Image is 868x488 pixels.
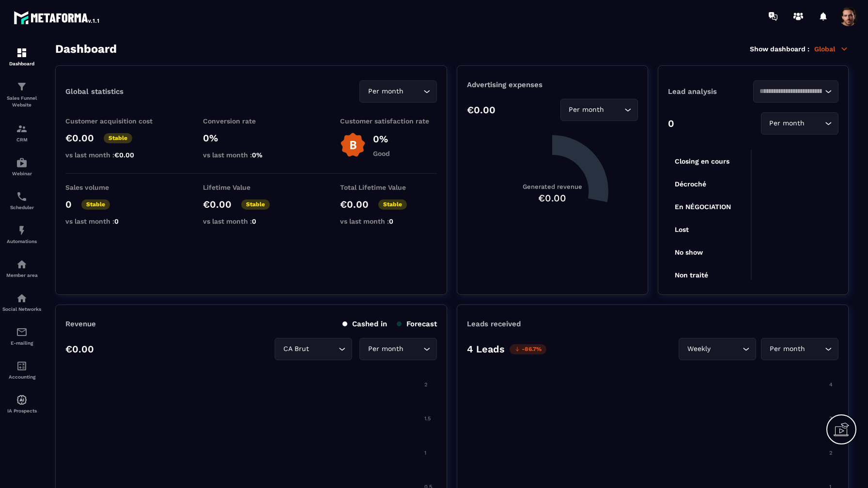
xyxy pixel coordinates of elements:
[311,344,336,354] input: Search for option
[2,340,41,346] p: E-mailing
[2,273,41,278] p: Member area
[2,116,41,150] a: formationformationCRM
[359,80,437,103] div: Search for option
[2,150,41,183] a: automationsautomationsWebinar
[685,344,713,354] span: Weekly
[373,150,390,157] p: Good
[767,344,807,354] span: Per month
[252,217,256,225] span: 0
[203,151,300,159] p: vs last month :
[424,415,431,422] tspan: 1.5
[16,47,28,59] img: formation
[2,95,41,108] p: Sales Funnel Website
[405,86,421,97] input: Search for option
[16,157,28,168] img: automations
[2,61,41,66] p: Dashboard
[2,205,41,210] p: Scheduler
[2,137,41,142] p: CRM
[2,306,41,312] p: Social Networks
[340,198,369,210] p: €0.00
[65,320,96,328] p: Revenue
[241,199,270,210] p: Stable
[366,344,405,354] span: Per month
[373,133,390,145] p: 0%
[16,394,28,406] img: automations
[16,123,28,135] img: formation
[675,203,731,211] tspan: En NÉGOCIATION
[424,381,427,388] tspan: 2
[65,217,162,225] p: vs last month :
[467,104,496,116] p: €0.00
[16,292,28,304] img: social-network
[2,74,41,116] a: formationformationSales Funnel Website
[65,87,124,96] p: Global statistics
[203,117,300,125] p: Conversion rate
[65,132,94,144] p: €0.00
[675,226,689,233] tspan: Lost
[340,117,437,125] p: Customer satisfaction rate
[560,99,638,121] div: Search for option
[65,198,72,210] p: 0
[65,117,162,125] p: Customer acquisition cost
[750,45,809,53] p: Show dashboard :
[606,105,622,115] input: Search for option
[829,450,832,456] tspan: 2
[114,217,119,225] span: 0
[424,450,426,456] tspan: 1
[675,271,708,279] tspan: Non traité
[340,132,366,158] img: b-badge-o.b3b20ee6.svg
[2,408,41,413] p: IA Prospects
[567,105,606,115] span: Per month
[359,338,437,360] div: Search for option
[16,259,28,270] img: automations
[759,86,822,97] input: Search for option
[467,320,521,328] p: Leads received
[668,87,753,96] p: Lead analysis
[761,338,838,360] div: Search for option
[281,344,311,354] span: CA Brut
[275,338,352,360] div: Search for option
[829,381,833,388] tspan: 4
[16,360,28,372] img: accountant
[675,180,706,188] tspan: Décroché
[14,9,101,26] img: logo
[2,251,41,285] a: automationsautomationsMember area
[2,40,41,74] a: formationformationDashboard
[104,133,132,143] p: Stable
[467,80,637,89] p: Advertising expenses
[16,225,28,236] img: automations
[2,183,41,217] a: schedulerschedulerScheduler
[55,42,117,56] h3: Dashboard
[807,118,822,129] input: Search for option
[2,217,41,251] a: automationsautomationsAutomations
[366,86,405,97] span: Per month
[16,191,28,202] img: scheduler
[16,326,28,338] img: email
[65,343,94,355] p: €0.00
[2,285,41,319] a: social-networksocial-networkSocial Networks
[203,183,300,191] p: Lifetime Value
[397,320,437,328] p: Forecast
[2,374,41,380] p: Accounting
[65,183,162,191] p: Sales volume
[340,183,437,191] p: Total Lifetime Value
[81,199,110,210] p: Stable
[767,118,807,129] span: Per month
[378,199,407,210] p: Stable
[252,151,263,159] span: 0%
[389,217,393,225] span: 0
[16,81,28,92] img: formation
[753,80,838,103] div: Search for option
[814,45,849,53] p: Global
[342,320,387,328] p: Cashed in
[114,151,134,159] span: €0.00
[203,198,232,210] p: €0.00
[203,132,300,144] p: 0%
[668,118,674,129] p: 0
[203,217,300,225] p: vs last month :
[2,171,41,176] p: Webinar
[679,338,756,360] div: Search for option
[340,217,437,225] p: vs last month :
[675,157,729,166] tspan: Closing en cours
[675,248,703,256] tspan: No show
